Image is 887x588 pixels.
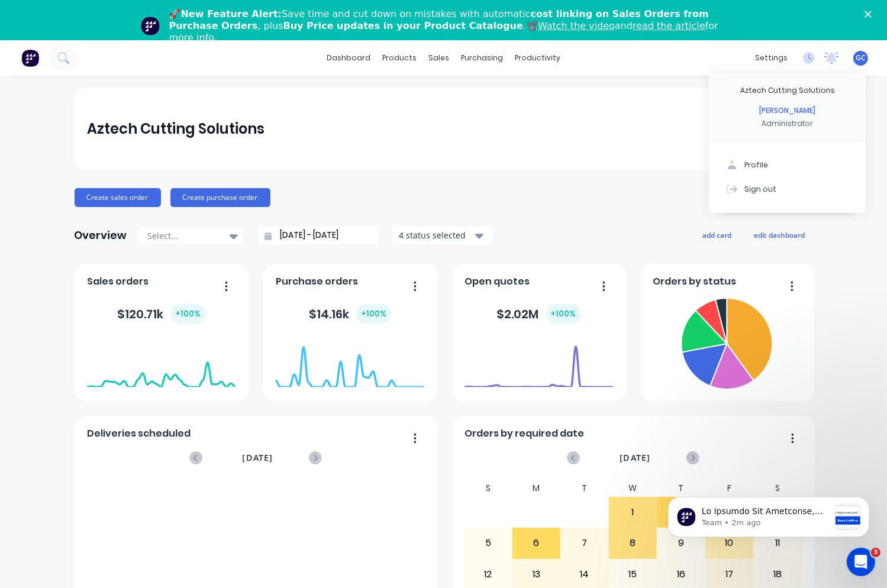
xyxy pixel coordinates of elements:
[181,8,282,20] b: New Feature Alert:
[465,528,512,558] div: 5
[709,153,866,177] button: Profile
[170,304,205,324] div: + 100 %
[399,229,473,241] div: 4 status selected
[740,85,835,96] div: Aztech Cutting Solutions
[509,49,566,67] div: productivity
[609,497,657,527] div: 1
[75,224,127,247] div: Overview
[75,188,161,207] button: Create sales order
[865,11,876,18] div: Close
[538,20,615,31] a: Watch the video
[709,177,866,201] button: Sign out
[169,8,728,44] div: 🚀 Save time and cut down on mistakes with automatic , plus .📽️ and for more info.
[321,49,376,67] a: dashboard
[309,304,391,324] div: $ 14.16k
[87,427,191,441] span: Deliveries scheduled
[242,451,273,464] span: [DATE]
[465,427,584,441] span: Orders by required date
[546,304,581,324] div: + 100 %
[465,274,530,289] span: Open quotes
[744,183,776,194] div: Sign out
[392,227,493,244] button: 4 status selected
[422,49,455,67] div: sales
[695,227,740,243] button: add card
[283,20,523,31] b: Buy Price updates in your Product Catalogue
[609,528,657,558] div: 8
[512,480,561,497] div: M
[560,480,609,497] div: T
[87,117,265,141] div: Aztech Cutting Solutions
[749,49,794,67] div: settings
[653,274,736,289] span: Orders by status
[847,548,875,576] iframe: Intercom live chat
[455,49,509,67] div: purchasing
[376,49,422,67] div: products
[633,20,705,31] a: read the article
[141,17,160,35] img: Profile image for Team
[170,188,270,207] button: Create purchase order
[464,480,512,497] div: S
[871,548,880,557] span: 3
[276,274,358,289] span: Purchase orders
[169,8,709,31] b: cost linking on Sales Orders from Purchase Orders
[497,304,581,324] div: $ 2.02M
[650,473,887,556] iframe: Intercom notifications message
[620,451,650,464] span: [DATE]
[51,44,179,55] p: Message from Team, sent 2m ago
[856,53,866,63] span: GC
[561,528,608,558] div: 7
[609,480,657,497] div: W
[747,227,813,243] button: edit dashboard
[744,160,768,170] div: Profile
[117,304,205,324] div: $ 120.71k
[21,49,39,67] img: Factory
[513,528,560,558] div: 6
[759,105,815,116] div: [PERSON_NAME]
[87,274,149,289] span: Sales orders
[762,118,813,129] div: Administrator
[356,304,391,324] div: + 100 %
